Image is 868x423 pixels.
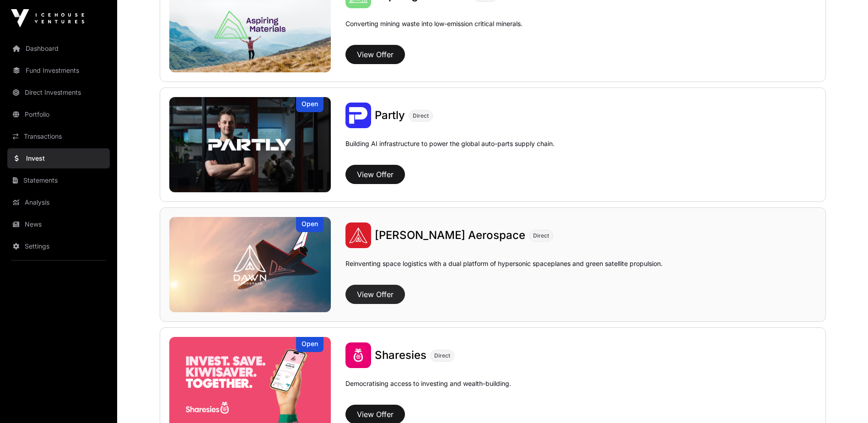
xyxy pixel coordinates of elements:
[375,108,405,122] span: Partly
[345,19,523,41] p: Converting mining waste into low-emission critical minerals.
[7,104,110,125] a: Portfolio
[7,126,110,146] a: Transactions
[296,337,323,352] div: Open
[375,348,426,363] a: Sharesies
[822,379,868,423] iframe: Chat Widget
[345,165,405,184] button: View Offer
[169,217,331,312] img: Dawn Aerospace
[345,45,405,64] button: View Offer
[533,232,549,239] span: Direct
[375,228,525,243] a: [PERSON_NAME] Aerospace
[413,112,429,119] span: Direct
[296,97,323,112] div: Open
[11,9,84,27] img: Icehouse Ventures Logo
[345,379,511,401] p: Democratising access to investing and wealth-building.
[7,192,110,212] a: Analysis
[345,285,405,304] button: View Offer
[345,222,371,248] img: Dawn Aerospace
[345,103,371,128] img: Partly
[7,38,110,59] a: Dashboard
[7,148,110,168] a: Invest
[345,259,663,281] p: Reinventing space logistics with a dual platform of hypersonic spaceplanes and green satellite pr...
[375,228,525,242] span: [PERSON_NAME] Aerospace
[7,214,110,234] a: News
[7,236,110,256] a: Settings
[169,217,331,312] a: Dawn AerospaceOpen
[7,170,110,190] a: Statements
[375,108,405,123] a: Partly
[375,348,426,362] span: Sharesies
[434,352,450,359] span: Direct
[345,342,371,368] img: Sharesies
[345,139,555,161] p: Building AI infrastructure to power the global auto-parts supply chain.
[169,97,331,192] img: Partly
[169,97,331,192] a: PartlyOpen
[296,217,323,232] div: Open
[7,82,110,103] a: Direct Investments
[7,60,110,81] a: Fund Investments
